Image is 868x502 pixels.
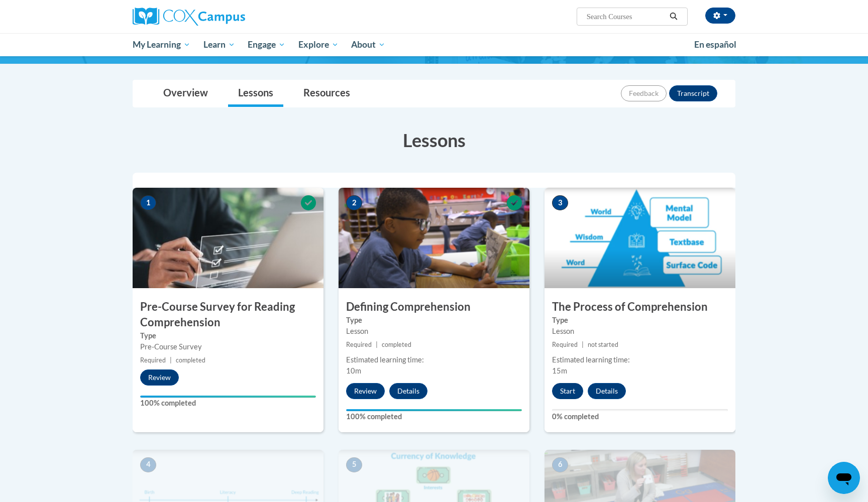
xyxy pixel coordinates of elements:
[588,341,618,348] span: not started
[552,315,728,326] label: Type
[346,383,385,399] button: Review
[197,33,242,56] a: Learn
[552,326,728,337] div: Lesson
[140,330,316,341] label: Type
[126,33,197,56] a: My Learning
[293,80,360,107] a: Resources
[133,8,323,26] a: Cox Campus
[376,341,378,348] span: |
[140,396,316,398] div: Your progress
[586,11,666,23] input: Search Courses
[346,366,361,375] span: 10m
[346,315,522,326] label: Type
[582,341,584,348] span: |
[545,188,735,288] img: Course Image
[346,411,522,422] label: 100% completed
[140,341,316,352] div: Pre-Course Survey
[621,85,667,101] button: Feedback
[588,383,626,399] button: Details
[133,128,735,153] h3: Lessons
[241,33,292,56] a: Engage
[552,457,568,472] span: 6
[140,457,156,472] span: 4
[346,457,362,472] span: 5
[298,39,339,51] span: Explore
[248,39,285,51] span: Engage
[545,299,735,315] h3: The Process of Comprehension
[133,39,190,51] span: My Learning
[140,398,316,409] label: 100% completed
[666,11,681,23] button: Search
[552,354,728,365] div: Estimated learning time:
[346,326,522,337] div: Lesson
[382,341,411,348] span: completed
[176,356,205,364] span: completed
[153,80,218,107] a: Overview
[705,8,735,24] button: Account Settings
[552,366,567,375] span: 15m
[828,462,860,494] iframe: Button to launch messaging window
[140,195,156,210] span: 1
[346,195,362,210] span: 2
[228,80,283,107] a: Lessons
[552,195,568,210] span: 3
[292,33,345,56] a: Explore
[346,409,522,411] div: Your progress
[389,383,427,399] button: Details
[688,34,743,55] a: En español
[339,188,529,288] img: Course Image
[346,354,522,365] div: Estimated learning time:
[170,356,172,364] span: |
[345,33,392,56] a: About
[552,341,578,348] span: Required
[552,383,583,399] button: Start
[552,411,728,422] label: 0% completed
[133,299,323,330] h3: Pre-Course Survey for Reading Comprehension
[694,39,736,50] span: En español
[140,356,166,364] span: Required
[669,85,717,101] button: Transcript
[118,33,750,56] div: Main menu
[339,299,529,315] h3: Defining Comprehension
[140,369,179,386] button: Review
[133,188,323,288] img: Course Image
[351,39,385,51] span: About
[203,39,235,51] span: Learn
[133,8,245,26] img: Cox Campus
[346,341,372,348] span: Required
